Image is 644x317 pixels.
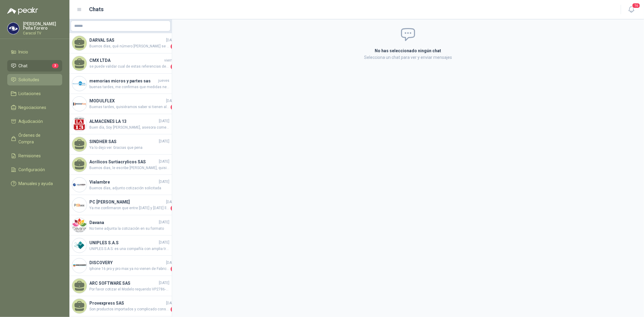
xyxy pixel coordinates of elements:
span: Inicio [19,49,28,55]
img: Company Logo [72,238,87,253]
span: [DATE] [159,118,169,124]
span: Buenos días, adjunto cotización solicitada [89,185,169,191]
span: Órdenes de Compra [19,132,56,145]
img: Company Logo [72,198,87,212]
h4: SINDHER SAS [89,138,158,145]
span: Buen día, Soy [PERSON_NAME], asesora comercial [PERSON_NAME] y Cristalería La 13. Le comparto un ... [89,125,169,130]
span: No tiene adjunta la cotización en su formato [89,226,169,232]
h4: Vialambre [89,179,158,185]
a: Company LogoDavana[DATE]No tiene adjunta la cotización en su formato [69,215,172,235]
img: Company Logo [72,178,87,192]
p: Selecciona un chat para ver y enviar mensajes [303,54,514,61]
span: [DATE] [166,260,177,266]
span: [DATE] [159,179,169,185]
span: [DATE] [159,219,169,225]
span: 16 [632,3,640,8]
a: Adjudicación [7,116,62,127]
a: Manuales y ayuda [7,178,62,189]
a: Chat3 [7,60,62,72]
a: Company LogoDISCOVERY[DATE]Iphone 16 pro y pro max ya no vienen de Fabrica, podemos ofrecer 16 no... [69,256,172,276]
a: CMX LTDAviernesse puede validar cual de estas referencias de [PERSON_NAME] es el que se ajusta a ... [69,53,172,74]
h4: PC [PERSON_NAME] [89,199,165,205]
h4: Davana [89,219,158,226]
span: buenas tardes, me confirmas que medidas necesitas. Te puedo ofrecer rollo calcio 61cmx 45mts 90gr... [89,84,169,90]
p: [PERSON_NAME] Peña Forero [23,22,62,30]
span: Por favor cotizar el Modelo requerido VP2786-4K, en caso de no contar con este modelo NO COTIZAR [89,287,169,292]
span: 2 [171,104,177,110]
span: Licitaciones [19,90,41,97]
h4: CMX LTDA [89,57,163,64]
span: [DATE] [166,98,177,104]
img: Company Logo [72,97,87,111]
span: viernes [164,58,177,63]
a: Company LogoPC [PERSON_NAME][DATE]Ya me confirmaron que entre [DATE] y [DATE] llegan los cotizado... [69,195,172,215]
span: jueves [158,78,169,84]
a: Negociaciones [7,102,62,113]
h1: Chats [89,5,104,14]
span: Chat [19,62,28,69]
a: Inicio [7,46,62,58]
a: Licitaciones [7,88,62,99]
h4: MODULFLEX [89,98,165,104]
span: [DATE] [166,199,177,205]
h4: memorias micros y partes sas [89,78,157,84]
span: Solicitudes [19,76,40,83]
a: Remisiones [7,150,62,162]
h4: DARVAL SAS [89,37,165,43]
a: Configuración [7,164,62,175]
a: Company Logomemorias micros y partes sasjuevesbuenas tardes, me confirmas que medidas necesitas. ... [69,74,172,94]
h2: No has seleccionado ningún chat [303,47,514,54]
span: Manuales y ayuda [19,180,53,187]
span: [DATE] [159,139,169,144]
span: Ya lo dejo ver. Gracias que pena [89,145,169,151]
span: [DATE] [159,280,169,286]
a: Company LogoVialambre[DATE]Buenos días, adjunto cotización solicitada [69,175,172,195]
a: Solicitudes [7,74,62,85]
img: Company Logo [72,218,87,232]
span: Configuración [19,166,45,173]
span: 1 [171,43,177,50]
span: 2 [171,64,177,70]
h4: DISCOVERY [89,259,165,266]
img: Company Logo [8,23,19,34]
span: Iphone 16 pro y pro max ya no vienen de Fabrica, podemos ofrecer 16 normal o 17 pro y pro max [89,266,169,272]
a: Órdenes de Compra [7,130,62,148]
span: [DATE] [159,159,169,165]
h4: ARC SOFTWARE SAS [89,280,158,287]
a: Company LogoALMACENES LA 13[DATE]Buen día, Soy [PERSON_NAME], asesora comercial [PERSON_NAME] y C... [69,114,172,134]
span: UNIPLES S.A.S. es una compañía con amplia trayectoria en el mercado colombiano, ofrecemos solucio... [89,246,169,252]
span: 1 [171,266,177,272]
span: [DATE] [166,37,177,43]
span: [DATE] [159,240,169,245]
span: Remisiones [19,152,41,159]
span: 1 [171,205,177,211]
span: Buenas tardes, quisiéramos saber si tienen alguna duda respecto a la cotización [89,104,169,110]
h4: ALMACENES LA 13 [89,118,158,125]
img: Logo peakr [7,7,38,14]
span: Son productos importados y complicado conseguir local [89,306,169,312]
button: 16 [626,4,637,15]
span: se puede validar cual de estas referencias de [PERSON_NAME] es el que se ajusta a su requerimiento [89,64,169,70]
img: Company Logo [72,76,87,91]
a: Provexpress SAS[DATE]Son productos importados y complicado conseguir local3 [69,296,172,316]
span: Buenos días, qué número [PERSON_NAME] se debe cotizar, ya que vienen desde el número 1 hasta el 5... [89,43,169,50]
a: ARC SOFTWARE SAS[DATE]Por favor cotizar el Modelo requerido VP2786-4K, en caso de no contar con e... [69,276,172,296]
span: Negociaciones [19,104,46,111]
a: Acrílicos Surtiacrylicos SAS[DATE]Buenos dias, le escribe [PERSON_NAME], quisiera saber si nos pu... [69,155,172,175]
span: Ya me confirmaron que entre [DATE] y [DATE] llegan los cotizados originalmente de 1 metro. Entonc... [89,205,169,211]
p: Caracol TV [23,31,62,35]
h4: Acrílicos Surtiacrylicos SAS [89,158,158,165]
span: 3 [171,306,177,312]
a: SINDHER SAS[DATE]Ya lo dejo ver. Gracias que pena [69,134,172,155]
span: [DATE] [166,300,177,306]
a: Company LogoUNIPLES S.A.S[DATE]UNIPLES S.A.S. es una compañía con amplia trayectoria en el mercad... [69,235,172,256]
h4: UNIPLES S.A.S [89,239,158,246]
span: Adjudicación [19,118,43,125]
span: Buenos dias, le escribe [PERSON_NAME], quisiera saber si nos pueden mejorar el valor unitario a 4... [89,165,169,171]
img: Company Logo [72,117,87,131]
a: Company LogoMODULFLEX[DATE]Buenas tardes, quisiéramos saber si tienen alguna duda respecto a la c... [69,94,172,114]
img: Company Logo [72,258,87,273]
span: 3 [52,63,59,68]
h4: Provexpress SAS [89,300,165,306]
a: DARVAL SAS[DATE]Buenos días, qué número [PERSON_NAME] se debe cotizar, ya que vienen desde el núm... [69,33,172,53]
